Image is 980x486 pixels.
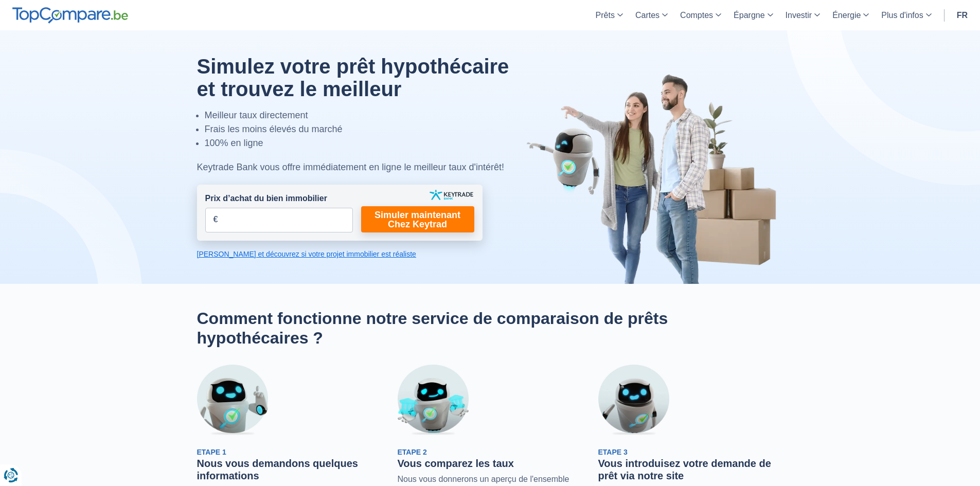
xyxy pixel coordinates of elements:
img: Etape 2 [398,365,469,436]
a: Simuler maintenant Chez Keytrad [361,206,474,232]
li: Meilleur taux directement [205,109,533,122]
img: TopCompare [12,7,128,24]
h3: Vous comparez les taux [398,457,583,470]
h2: Comment fonctionne notre service de comparaison de prêts hypothécaires ? [197,309,783,348]
img: keytrade [430,190,473,200]
h3: Nous vous demandons quelques informations [197,457,382,482]
label: Prix d’achat du bien immobilier [205,193,327,205]
img: image-hero [526,73,783,284]
li: 100% en ligne [205,136,533,150]
a: [PERSON_NAME] et découvrez si votre projet immobilier est réaliste [197,249,483,259]
img: Etape 3 [598,365,669,436]
h1: Simulez votre prêt hypothécaire et trouvez le meilleur [197,55,533,100]
span: Etape 3 [598,448,628,456]
img: Etape 1 [197,365,268,436]
li: Frais les moins élevés du marché [205,122,533,136]
h3: Vous introduisez votre demande de prêt via notre site [598,457,783,482]
div: Keytrade Bank vous offre immédiatement en ligne le meilleur taux d'intérêt! [197,160,533,174]
span: Etape 1 [197,448,226,456]
span: Etape 2 [398,448,427,456]
span: € [213,214,218,226]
